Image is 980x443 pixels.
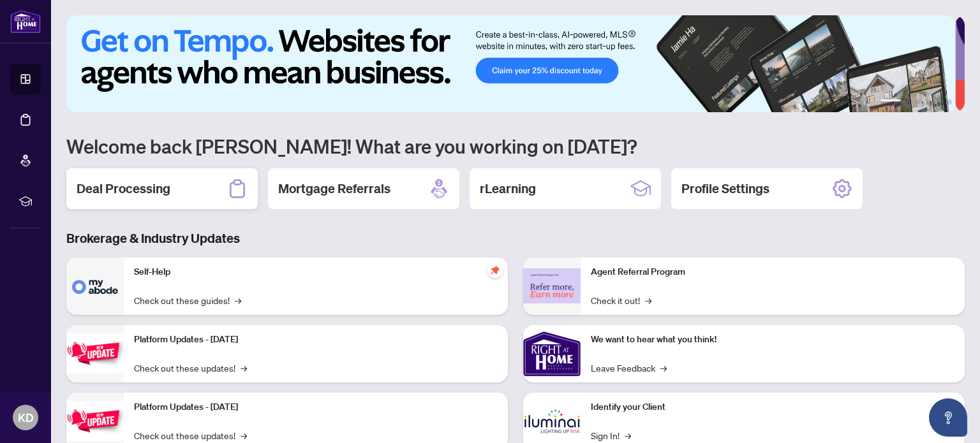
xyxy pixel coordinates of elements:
[681,180,769,198] h2: Profile Settings
[487,263,503,278] span: pushpin
[66,229,965,247] h3: Brokerage & Industry Updates
[241,428,247,442] span: →
[660,361,667,375] span: →
[235,293,241,307] span: →
[880,99,901,105] button: 1
[916,99,921,105] button: 3
[591,265,954,279] p: Agent Referral Program
[66,15,955,112] img: Slide 0
[66,258,124,315] img: Self-Help
[134,333,498,347] p: Platform Updates - [DATE]
[10,10,41,33] img: logo
[591,361,667,375] a: Leave Feedback→
[241,361,247,375] span: →
[77,180,170,198] h2: Deal Processing
[591,293,651,307] a: Check it out!→
[937,99,942,105] button: 5
[906,99,911,105] button: 2
[591,428,631,442] a: Sign In!→
[134,265,498,279] p: Self-Help
[66,134,965,158] h1: Welcome back [PERSON_NAME]! What are you working on [DATE]?
[523,268,581,303] img: Agent Referral Program
[278,180,390,198] h2: Mortgage Referrals
[66,401,124,441] img: Platform Updates - July 8, 2025
[480,180,536,198] h2: rLearning
[134,400,498,414] p: Platform Updates - [DATE]
[645,293,651,307] span: →
[625,428,631,442] span: →
[591,333,954,347] p: We want to hear what you think!
[929,398,967,437] button: Open asap
[134,361,247,375] a: Check out these updates!→
[134,428,247,442] a: Check out these updates!→
[947,99,952,105] button: 6
[523,325,581,382] img: We want to hear what you think!
[591,400,954,414] p: Identify your Client
[926,99,932,105] button: 4
[18,409,34,426] span: KD
[134,293,241,307] a: Check out these guides!→
[66,333,124,374] img: Platform Updates - July 21, 2025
